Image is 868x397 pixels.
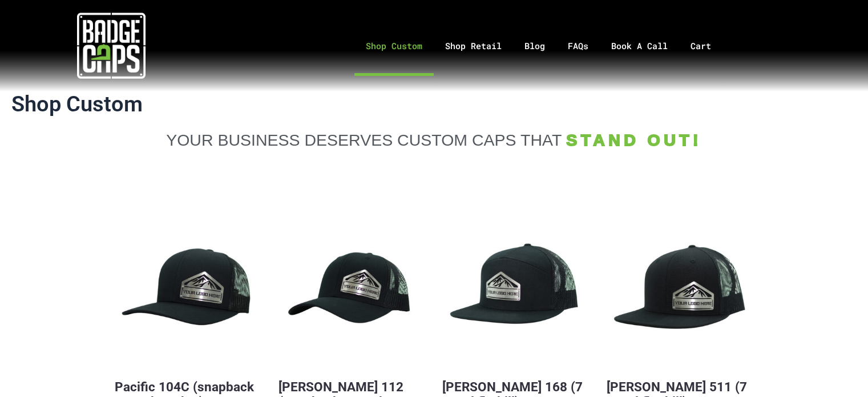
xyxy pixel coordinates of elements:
[278,218,425,365] button: BadgeCaps - Richardson 112
[115,218,261,365] button: BadgeCaps - Pacific 104C
[442,218,589,365] button: BadgeCaps - Richardson 168
[434,16,513,76] a: Shop Retail
[115,130,754,150] a: YOUR BUSINESS DESERVES CUSTOM CAPS THAT STAND OUT!
[679,16,737,76] a: Cart
[513,16,556,76] a: Blog
[556,16,600,76] a: FAQs
[600,16,679,76] a: Book A Call
[223,16,868,76] nav: Menu
[607,218,753,365] button: BadgeCaps - Richardson 511
[354,16,434,76] a: Shop Custom
[566,131,702,149] span: STAND OUT!
[11,91,857,118] h1: Shop Custom
[166,131,562,149] span: YOUR BUSINESS DESERVES CUSTOM CAPS THAT
[77,11,146,80] img: badgecaps white logo with green acccent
